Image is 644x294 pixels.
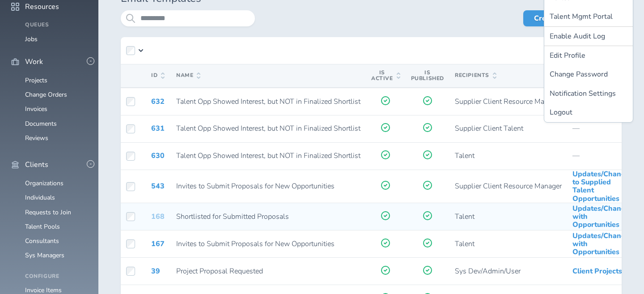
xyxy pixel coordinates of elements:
[455,124,523,133] span: Supplier Client Talent
[455,151,475,161] span: Talent
[25,273,88,280] h4: Configure
[371,70,400,82] span: Is Active
[151,124,165,133] a: 631
[176,239,335,249] span: Invites to Submit Proposals for New Opportunities
[176,151,360,161] span: Talent Opp Showed Interest, but NOT in Finalized Shortlist
[25,237,59,245] a: Consultants
[176,266,263,276] span: Project Proposal Requested
[151,181,165,191] a: 543
[544,84,633,103] a: Notification Settings
[411,69,444,82] span: Is Published
[25,35,38,43] a: Jobs
[151,97,165,107] a: 632
[25,193,55,202] a: Individuals
[25,179,64,187] a: Organizations
[455,266,521,276] span: Sys Dev/Admin/User
[151,72,165,79] span: ID
[544,46,633,65] a: Edit Profile
[25,119,57,128] a: Documents
[455,97,562,107] span: Supplier Client Resource Manager
[151,212,165,222] a: 168
[151,266,160,276] a: 39
[25,90,67,99] a: Change Orders
[523,10,622,26] a: Create Email Template
[25,134,48,142] a: Reviews
[176,124,360,133] span: Talent Opp Showed Interest, but NOT in Finalized Shortlist
[25,222,60,231] a: Talent Pools
[544,27,633,46] button: Enable Audit Log
[25,105,47,113] a: Invoices
[455,212,475,222] span: Talent
[176,181,335,191] span: Invites to Submit Proposals for New Opportunities
[87,57,94,65] button: -
[544,7,633,26] a: Talent Mgmt Portal
[572,266,622,276] a: Client Projects
[176,97,360,107] span: Talent Opp Showed Interest, but NOT in Finalized Shortlist
[151,239,165,249] a: 167
[544,103,633,122] a: Logout
[25,251,64,260] a: Sys Managers
[25,161,48,169] span: Clients
[176,212,289,222] span: Shortlisted for Submitted Proposals
[87,160,94,168] button: -
[572,204,633,230] a: Updates/Changes with Opportunities
[176,72,200,79] span: Name
[455,181,562,191] span: Supplier Client Resource Manager
[455,72,496,79] span: Recipients
[572,124,580,133] span: —
[544,65,633,84] a: Change Password
[455,239,475,249] span: Talent
[25,22,88,28] h4: Queues
[25,208,71,217] a: Requests to Join
[25,3,59,11] span: Resources
[25,58,43,66] span: Work
[25,76,47,85] a: Projects
[572,169,633,204] a: Updates/Changes to Supplied Talent Opportunities
[151,151,165,161] a: 630
[572,231,633,257] a: Updates/Changes with Opportunities
[572,151,580,161] span: —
